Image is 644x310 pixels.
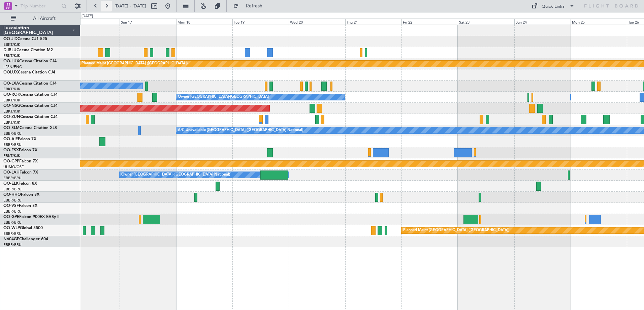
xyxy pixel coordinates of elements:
a: EBKT/KJK [3,109,20,114]
div: A/C Unavailable [GEOGRAPHIC_DATA] ([GEOGRAPHIC_DATA] National) [178,125,303,135]
a: OO-HHOFalcon 8X [3,193,39,197]
a: EBBR/BRU [3,198,22,203]
a: EBBR/BRU [3,142,22,147]
a: OO-LXACessna Citation CJ4 [3,82,57,86]
a: OO-FSXFalcon 7X [3,148,37,152]
span: OO-NSG [3,104,20,108]
button: All Aircraft [7,13,73,24]
input: Trip Number [21,1,59,11]
a: OO-GPPFalcon 7X [3,159,38,163]
div: Owner [GEOGRAPHIC_DATA] ([GEOGRAPHIC_DATA] National) [121,170,230,180]
div: Mon 25 [571,19,627,25]
a: OO-AIEFalcon 7X [3,137,36,141]
div: Tue 19 [232,19,289,25]
div: Mon 18 [176,19,232,25]
a: OO-VSFFalcon 8X [3,204,37,208]
a: EBKT/KJK [3,53,20,58]
div: Owner [GEOGRAPHIC_DATA]-[GEOGRAPHIC_DATA] [178,92,269,102]
div: Quick Links [542,3,565,10]
a: EBKT/KJK [3,120,20,125]
a: OOLUXCessna Citation CJ4 [3,70,55,74]
span: OO-VSF [3,204,19,208]
div: Thu 21 [345,19,401,25]
span: OO-GPP [3,159,19,163]
span: All Aircraft [18,16,71,21]
a: EBBR/BRU [3,209,22,214]
a: OO-JIDCessna CJ1 525 [3,37,47,41]
a: EBKT/KJK [3,42,20,47]
a: OO-SLMCessna Citation XLS [3,126,57,130]
span: N604GF [3,237,19,241]
button: Refresh [230,1,270,11]
span: OOLUX [3,70,18,74]
a: OO-WLPGlobal 5500 [3,226,43,230]
div: Planned Maint [GEOGRAPHIC_DATA] ([GEOGRAPHIC_DATA]) [403,225,509,236]
a: OO-ROKCessna Citation CJ4 [3,93,58,97]
span: OO-LUX [3,59,19,63]
span: OO-GPE [3,215,19,219]
div: Planned Maint [GEOGRAPHIC_DATA] ([GEOGRAPHIC_DATA]) [82,59,188,69]
div: Sun 17 [120,19,176,25]
span: OO-JID [3,37,18,41]
div: Sun 24 [514,19,571,25]
div: [DATE] [82,13,93,19]
span: OO-ELK [3,182,19,186]
a: EBBR/BRU [3,176,22,181]
a: LFSN/ENC [3,64,22,69]
div: Sat 16 [63,19,120,25]
span: OO-WLP [3,226,20,230]
a: OO-ELKFalcon 8X [3,182,37,186]
a: OO-GPEFalcon 900EX EASy II [3,215,59,219]
div: Fri 22 [401,19,458,25]
a: EBBR/BRU [3,231,22,236]
span: OO-LAH [3,170,20,175]
div: Sat 23 [458,19,514,25]
span: OO-ROK [3,93,20,97]
a: EBKT/KJK [3,98,20,103]
a: UUMO/OSF [3,164,24,169]
a: OO-NSGCessna Citation CJ4 [3,104,58,108]
span: [DATE] - [DATE] [115,3,146,9]
span: OO-AIE [3,137,18,141]
span: OO-SLM [3,126,20,130]
span: OO-HHO [3,193,21,197]
div: Wed 20 [289,19,345,25]
a: EBKT/KJK [3,87,20,92]
a: EBKT/KJK [3,153,20,158]
span: D-IBLU [3,48,17,52]
a: D-IBLUCessna Citation M2 [3,48,53,52]
a: OO-LAHFalcon 7X [3,170,38,175]
button: Quick Links [528,1,578,11]
span: Refresh [240,4,268,8]
a: EBBR/BRU [3,187,22,192]
a: N604GFChallenger 604 [3,237,48,241]
span: OO-ZUN [3,115,20,119]
span: OO-FSX [3,148,19,152]
a: EBBR/BRU [3,242,22,247]
a: OO-LUXCessna Citation CJ4 [3,59,57,63]
a: OO-ZUNCessna Citation CJ4 [3,115,58,119]
a: EBBR/BRU [3,131,22,136]
a: EBBR/BRU [3,220,22,225]
span: OO-LXA [3,82,19,86]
